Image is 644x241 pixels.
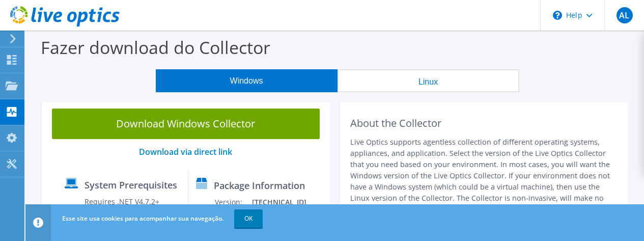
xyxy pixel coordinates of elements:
span: Esse site usa cookies para acompanhar sua navegação. [62,214,223,223]
a: Download Windows Collector [52,109,320,139]
td: [TECHNICAL_ID] [251,196,325,209]
p: Live Optics supports agentless collection of different operating systems, appliances, and applica... [350,137,618,226]
label: Requires .NET V4.7.2+ [85,197,159,207]
h2: About the Collector [350,117,618,129]
label: System Prerequisites [85,180,177,190]
svg: \n [553,11,562,20]
label: Fazer download do Collector [41,36,270,59]
a: Download via direct link [139,146,232,157]
a: OK [234,209,263,228]
label: Package Information [214,180,305,191]
button: Windows [156,69,338,92]
td: Version: [214,196,251,209]
button: Linux [338,69,519,92]
span: AL [617,7,633,23]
